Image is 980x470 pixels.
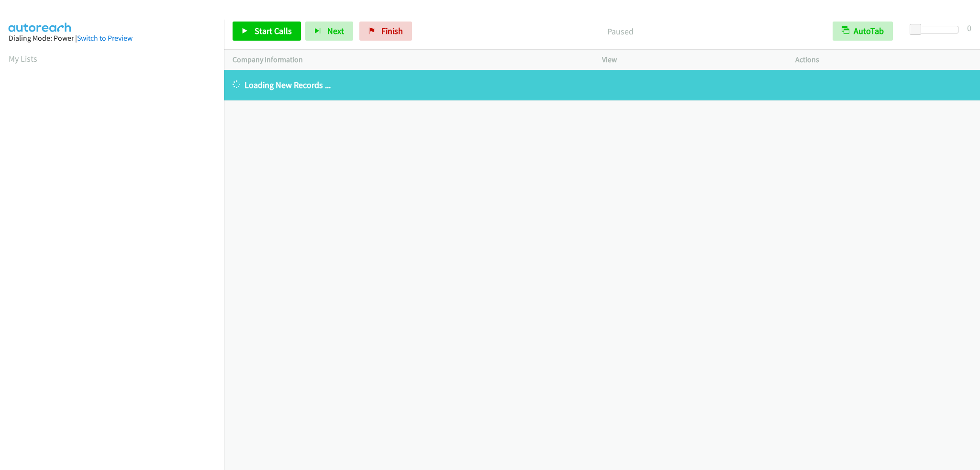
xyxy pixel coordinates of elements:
span: Finish [381,25,403,36]
div: 0 [967,22,971,34]
button: AutoTab [833,22,893,41]
div: Dialing Mode: Power | [9,33,215,44]
span: Start Calls [255,25,292,36]
p: View [602,54,778,66]
p: Company Information [233,54,585,66]
span: Next [327,25,344,36]
p: Actions [795,54,971,66]
a: My Lists [9,53,37,64]
div: Delay between calls (in seconds) [914,26,958,33]
a: Switch to Preview [77,33,133,43]
a: Finish [359,22,412,41]
p: Loading New Records ... [233,78,971,91]
a: Start Calls [233,22,301,41]
button: Next [305,22,353,41]
p: Paused [425,25,815,38]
